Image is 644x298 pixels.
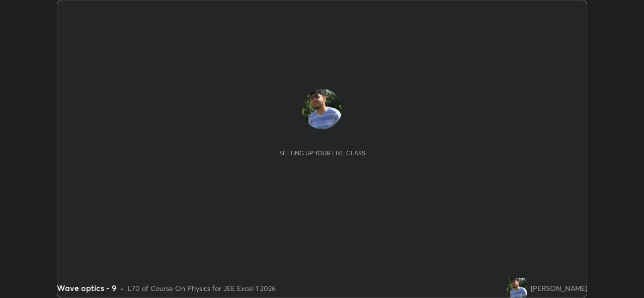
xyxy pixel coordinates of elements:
[57,282,116,294] div: Wave optics - 9
[302,89,342,129] img: c9c2625264e04309a598a922e55f7e3d.jpg
[531,283,587,293] div: [PERSON_NAME]
[279,149,365,157] div: Setting up your live class
[507,278,527,298] img: c9c2625264e04309a598a922e55f7e3d.jpg
[128,283,276,293] div: L70 of Course On Physics for JEE Excel 1 2026
[120,283,124,293] div: •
